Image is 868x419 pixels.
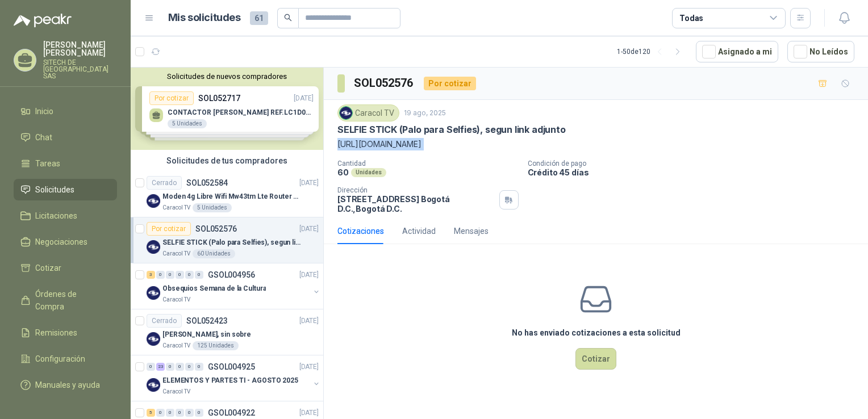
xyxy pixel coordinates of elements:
a: CerradoSOL052423[DATE] Company Logo[PERSON_NAME], sin sobreCaracol TV125 Unidades [131,309,323,355]
p: Caracol TV [162,387,190,396]
div: 5 [147,409,155,417]
div: 0 [156,409,165,417]
span: Solicitudes [35,183,74,196]
a: 0 23 0 0 0 0 GSOL004925[DATE] Company LogoELEMENTOS Y PARTES TI - AGOSTO 2025Caracol TV [147,360,321,396]
img: Company Logo [147,194,160,208]
p: [DATE] [299,362,319,372]
button: Cotizar [575,348,616,370]
p: SOL052423 [186,317,228,325]
span: Tareas [35,157,60,170]
p: GSOL004956 [208,271,255,279]
img: Company Logo [147,286,160,300]
span: Manuales y ayuda [35,379,100,391]
p: [DATE] [299,316,319,326]
a: Configuración [14,348,117,370]
img: Logo peakr [14,14,72,27]
div: 0 [166,271,174,279]
div: 0 [185,363,194,371]
p: SOL052576 [195,225,237,233]
img: Company Logo [340,107,352,119]
a: 3 0 0 0 0 0 GSOL004956[DATE] Company LogoObsequios Semana de la CulturaCaracol TV [147,268,321,304]
span: Negociaciones [35,236,87,248]
p: [DATE] [299,224,319,234]
a: Por cotizarSOL052576[DATE] Company LogoSELFIE STICK (Palo para Selfies), segun link adjuntoCaraco... [131,217,323,263]
p: [STREET_ADDRESS] Bogotá D.C. , Bogotá D.C. [337,194,495,213]
p: ELEMENTOS Y PARTES TI - AGOSTO 2025 [162,375,298,386]
span: Chat [35,131,52,144]
span: Configuración [35,353,85,365]
a: Negociaciones [14,231,117,253]
p: [PERSON_NAME] [PERSON_NAME] [43,41,117,57]
div: 0 [147,363,155,371]
p: SELFIE STICK (Palo para Selfies), segun link adjunto [337,124,566,136]
img: Company Logo [147,240,160,254]
div: 0 [176,271,184,279]
div: Solicitudes de tus compradores [131,150,323,171]
p: Caracol TV [162,203,190,212]
p: Cantidad [337,160,519,167]
div: Solicitudes de nuevos compradoresPor cotizarSOL052717[DATE] CONTACTOR [PERSON_NAME] REF.LC1D09 A ... [131,68,323,150]
div: 0 [176,409,184,417]
div: 1 - 50 de 120 [617,43,687,61]
button: Solicitudes de nuevos compradores [135,72,319,81]
div: 5 Unidades [193,203,232,212]
div: Actividad [402,225,436,237]
div: Por cotizar [424,77,476,90]
p: Dirección [337,186,495,194]
div: 0 [166,363,174,371]
h3: SOL052576 [354,74,415,92]
div: Unidades [351,168,386,177]
p: SOL052584 [186,179,228,187]
a: Remisiones [14,322,117,343]
div: Mensajes [454,225,489,237]
div: 0 [156,271,165,279]
p: [DATE] [299,270,319,280]
p: [PERSON_NAME], sin sobre [162,329,251,340]
img: Company Logo [147,332,160,346]
div: 125 Unidades [193,341,239,350]
div: Todas [679,12,703,24]
p: [DATE] [299,408,319,418]
p: GSOL004925 [208,363,255,371]
span: Licitaciones [35,209,77,222]
span: Inicio [35,105,53,118]
div: Cerrado [147,176,182,190]
p: [DATE] [299,178,319,188]
div: 0 [195,363,203,371]
a: Órdenes de Compra [14,283,117,317]
div: 0 [176,363,184,371]
a: Tareas [14,153,117,174]
p: GSOL004922 [208,409,255,417]
a: Manuales y ayuda [14,374,117,396]
h1: Mis solicitudes [168,10,241,26]
div: Cotizaciones [337,225,384,237]
a: CerradoSOL052584[DATE] Company LogoModen 4g Libre Wifi Mw43tm Lte Router Móvil Internet 5ghzCarac... [131,171,323,217]
p: Caracol TV [162,249,190,258]
span: Remisiones [35,326,77,339]
p: Crédito 45 días [528,167,864,177]
a: Licitaciones [14,205,117,227]
p: 19 ago, 2025 [404,108,446,119]
div: 0 [166,409,174,417]
p: SITECH DE [GEOGRAPHIC_DATA] SAS [43,59,117,79]
a: Chat [14,127,117,148]
span: 61 [250,11,268,25]
h3: No has enviado cotizaciones a esta solicitud [512,326,681,339]
span: Cotizar [35,262,61,274]
p: SELFIE STICK (Palo para Selfies), segun link adjunto [162,237,304,248]
p: Caracol TV [162,341,190,350]
p: 60 [337,167,349,177]
p: Caracol TV [162,295,190,304]
p: Obsequios Semana de la Cultura [162,283,266,294]
div: Caracol TV [337,104,399,121]
div: 0 [185,271,194,279]
div: 60 Unidades [193,249,235,258]
img: Company Logo [147,378,160,392]
button: Asignado a mi [696,41,778,62]
p: Condición de pago [528,160,864,167]
div: 0 [195,271,203,279]
a: Solicitudes [14,179,117,200]
span: Órdenes de Compra [35,288,106,313]
div: 23 [156,363,165,371]
span: search [284,14,292,22]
